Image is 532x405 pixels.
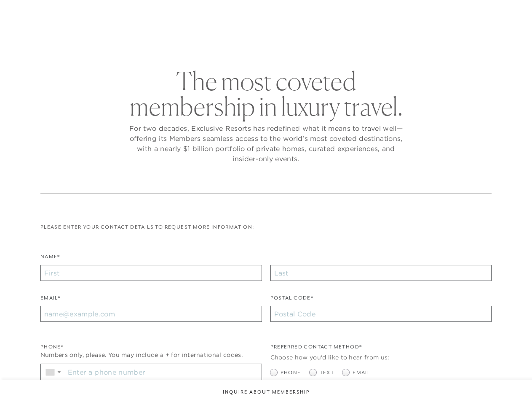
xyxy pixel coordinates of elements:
label: Email* [40,294,60,306]
span: ▼ [56,370,62,375]
button: Open navigation [499,10,510,16]
div: Numbers only, please. You may include a + for international codes. [40,351,262,359]
span: Email [353,369,370,377]
input: name@example.com [40,306,262,322]
div: Phone* [40,343,262,351]
input: First [40,265,262,281]
p: For two decades, Exclusive Resorts has redefined what it means to travel well—offering its Member... [127,123,405,164]
div: Country Code Selector [41,364,65,380]
input: Enter a phone number [65,364,262,380]
label: Postal Code* [270,294,314,306]
span: Phone [281,369,301,377]
legend: Preferred Contact Method* [270,343,362,355]
p: Please enter your contact details to request more information: [40,223,492,231]
span: Text [320,369,334,377]
div: Choose how you'd like to hear from us: [270,353,492,362]
input: Postal Code [270,306,492,322]
label: Name* [40,253,60,265]
input: Last [270,265,492,281]
h2: The most coveted membership in luxury travel. [127,68,405,119]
